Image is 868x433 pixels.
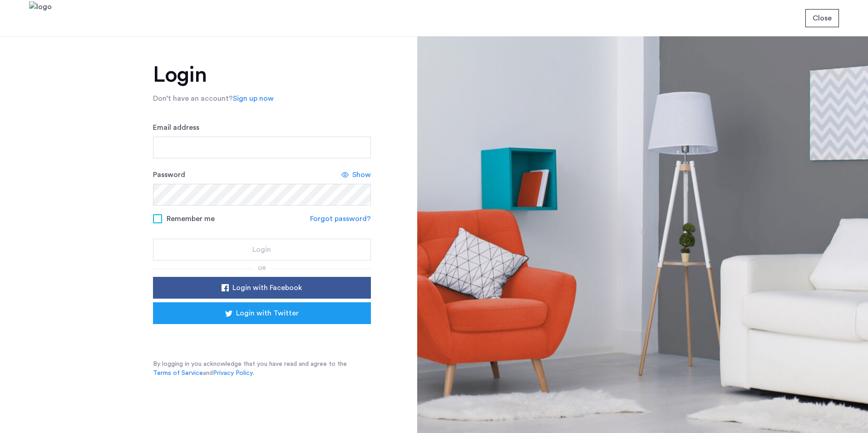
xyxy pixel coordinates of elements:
[233,93,274,104] a: Sign up now
[258,266,266,271] span: or
[153,302,371,324] button: button
[352,169,371,180] span: Show
[29,1,52,35] img: logo
[805,9,839,27] button: button
[236,308,299,319] span: Login with Twitter
[153,277,371,299] button: button
[153,64,371,86] h1: Login
[167,213,215,224] span: Remember me
[310,213,371,224] a: Forgot password?
[252,244,271,255] span: Login
[153,239,371,261] button: button
[213,369,253,378] a: Privacy Policy
[153,369,203,378] a: Terms of Service
[232,282,302,293] span: Login with Facebook
[813,13,832,24] span: Close
[153,359,371,378] p: By logging in you acknowledge that you have read and agree to the and .
[153,122,199,133] label: Email address
[153,95,233,102] span: Don’t have an account?
[153,169,185,180] label: Password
